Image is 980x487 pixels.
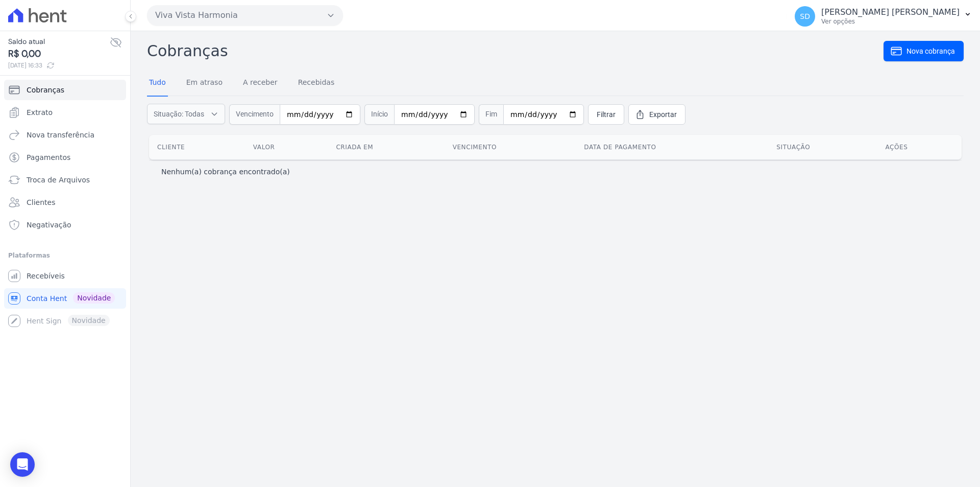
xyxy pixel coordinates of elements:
a: Nova transferência [4,125,126,145]
span: Cobranças [27,85,64,95]
a: Troca de Arquivos [4,170,126,190]
th: Cliente [149,135,245,159]
span: Saldo atual [8,36,110,47]
th: Vencimento [445,135,576,159]
span: Vencimento [229,104,280,125]
button: Situação: Todas [147,104,225,124]
p: Nenhum(a) cobrança encontrado(a) [161,167,290,177]
span: Clientes [27,197,55,207]
span: Fim [479,104,503,125]
a: Clientes [4,192,126,213]
a: Nova cobrança [884,41,964,61]
button: Viva Vista Harmonia [147,5,343,26]
a: Em atraso [184,70,225,97]
span: Nova transferência [27,130,94,140]
p: Ver opções [821,17,960,26]
th: Situação [768,135,877,159]
span: Negativação [27,220,71,230]
span: Situação: Todas [154,109,204,119]
span: Início [364,104,394,125]
a: Recebidas [296,70,337,97]
a: Conta Hent Novidade [4,288,126,309]
th: Criada em [328,135,444,159]
div: Open Intercom Messenger [10,452,35,477]
span: Pagamentos [27,152,70,163]
span: Nova cobrança [906,46,955,56]
span: Filtrar [597,109,616,120]
span: Troca de Arquivos [27,175,90,185]
span: Novidade [73,292,115,304]
span: Extrato [27,107,53,118]
span: Exportar [649,109,677,120]
p: [PERSON_NAME] [PERSON_NAME] [821,7,960,17]
span: Conta Hent [27,293,67,304]
span: R$ 0,00 [8,47,110,61]
a: Exportar [628,104,685,125]
a: A receber [241,70,280,97]
a: Filtrar [588,104,624,125]
th: Ações [877,135,962,159]
a: Cobranças [4,80,126,100]
span: SD [800,13,810,20]
span: [DATE] 16:33 [8,61,110,70]
h2: Cobranças [147,39,884,62]
a: Tudo [147,70,168,97]
th: Data de pagamento [576,135,768,159]
th: Valor [245,135,328,159]
span: Recebíveis [27,271,65,281]
a: Extrato [4,102,126,123]
button: SD [PERSON_NAME] [PERSON_NAME] Ver opções [787,2,980,31]
a: Pagamentos [4,147,126,168]
a: Recebíveis [4,266,126,286]
div: Plataformas [8,249,122,262]
a: Negativação [4,215,126,235]
nav: Sidebar [8,80,122,331]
